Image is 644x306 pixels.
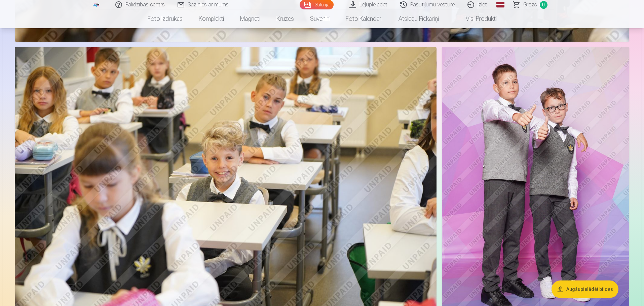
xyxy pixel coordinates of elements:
[338,9,390,28] a: Foto kalendāri
[140,9,191,28] a: Foto izdrukas
[552,280,618,298] button: Augšupielādēt bildes
[523,1,537,9] span: Grozs
[302,9,338,28] a: Suvenīri
[191,9,232,28] a: Komplekti
[232,9,268,28] a: Magnēti
[93,3,100,7] img: /fa1
[540,1,547,9] span: 0
[268,9,302,28] a: Krūzes
[447,9,505,28] a: Visi produkti
[390,9,447,28] a: Atslēgu piekariņi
